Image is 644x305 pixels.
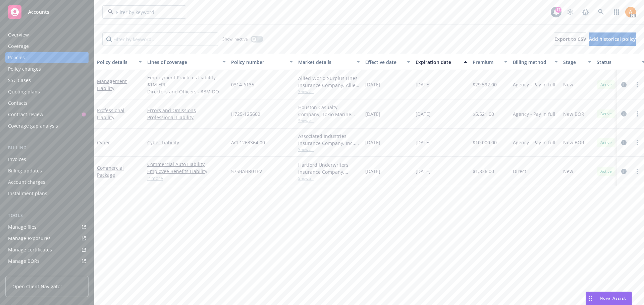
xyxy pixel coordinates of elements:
div: Allied World Surplus Lines Insurance Company, Allied World Assurance Company (AWAC), RT Specialty... [298,75,360,89]
a: Cyber Liability [147,139,226,146]
div: Quoting plans [8,86,40,97]
a: Account charges [5,177,89,187]
div: Status [597,59,638,66]
span: Show all [298,147,360,152]
span: H725-125602 [231,110,260,118]
a: Employee Benefits Liability [147,168,226,175]
a: circleInformation [620,110,628,118]
span: [DATE] [365,110,380,118]
button: Effective date [363,54,413,70]
span: New BOR [563,110,584,118]
div: Houston Casualty Company, Tokio Marine HCC, RT Specialty Insurance Services, LLC (RSG Specialty, ... [298,104,360,118]
a: Invoices [5,154,89,165]
button: Add historical policy [589,32,636,46]
div: Billing updates [8,165,42,176]
span: Active [599,111,613,117]
div: Market details [298,59,353,66]
a: Coverage [5,41,89,52]
div: Account charges [8,177,45,187]
a: Commercial Package [97,165,124,178]
span: [DATE] [416,139,431,146]
button: Premium [470,54,510,70]
span: ACL1263364 00 [231,139,265,146]
span: [DATE] [365,168,380,175]
div: Policy changes [8,64,41,74]
a: Cyber [97,139,110,146]
a: Manage exposures [5,233,89,244]
div: Lines of coverage [147,59,218,66]
a: Summary of insurance [5,267,89,278]
div: Manage certificates [8,244,52,255]
a: Errors and Omissions [147,107,226,114]
span: 57SBABR0TEV [231,168,262,175]
div: Summary of insurance [8,267,59,278]
a: Policies [5,52,89,63]
a: circleInformation [620,139,628,147]
a: Contacts [5,98,89,108]
a: Stop snowing [563,5,577,19]
div: Overview [8,29,29,40]
div: Manage files [8,222,37,232]
a: Contract review [5,109,89,120]
span: [DATE] [416,110,431,118]
button: Export to CSV [554,32,586,46]
span: New [563,168,573,175]
a: Professional Liability [97,107,124,121]
a: 2 more [147,175,226,182]
a: Overview [5,29,89,40]
span: $10,000.00 [473,139,497,146]
span: Agency - Pay in full [513,110,555,118]
a: Manage files [5,222,89,232]
span: Export to CSV [554,36,586,42]
span: Accounts [28,9,49,15]
a: Manage certificates [5,244,89,255]
img: photo [625,7,636,17]
a: Policy changes [5,64,89,74]
span: [DATE] [416,168,431,175]
div: SSC Cases [8,75,31,86]
span: [DATE] [365,139,380,146]
div: Associated Industries Insurance Company, Inc., AmTrust Financial Services, RT Specialty Insurance... [298,133,360,147]
span: $29,592.00 [473,81,497,88]
button: Policy details [94,54,145,70]
a: Manage BORs [5,256,89,266]
span: 0314-6135 [231,81,254,88]
div: Policy details [97,59,135,66]
a: Employment Practices Liability - $1M EPL [147,74,226,88]
span: New BOR [563,139,584,146]
button: Billing method [510,54,560,70]
span: [DATE] [416,81,431,88]
a: Commercial Auto Liability [147,161,226,168]
a: more [633,167,641,175]
input: Filter by keyword [113,9,172,16]
span: Agency - Pay in full [513,139,555,146]
span: $5,521.00 [473,110,494,118]
span: Active [599,82,613,88]
a: Report a Bug [579,5,592,19]
a: Professional Liability [147,114,226,121]
a: Management Liability [97,78,127,91]
a: Coverage gap analysis [5,121,89,131]
div: Expiration date [416,59,460,66]
div: Policy number [231,59,285,66]
div: Manage exposures [8,233,51,244]
span: New [563,81,573,88]
a: more [633,139,641,147]
a: Directors and Officers - $3M DO [147,88,226,95]
div: Policies [8,52,25,63]
a: more [633,81,641,89]
button: Expiration date [413,54,470,70]
span: Nova Assist [600,295,626,301]
div: Installment plans [8,188,47,199]
div: Coverage [8,41,29,52]
a: SSC Cases [5,75,89,86]
span: $1,836.00 [473,168,494,175]
div: 17 [555,7,561,13]
div: Billing method [513,59,550,66]
span: Direct [513,168,526,175]
button: Policy number [228,54,296,70]
span: Show all [298,89,360,94]
span: Active [599,140,613,146]
span: Open Client Navigator [12,283,62,290]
